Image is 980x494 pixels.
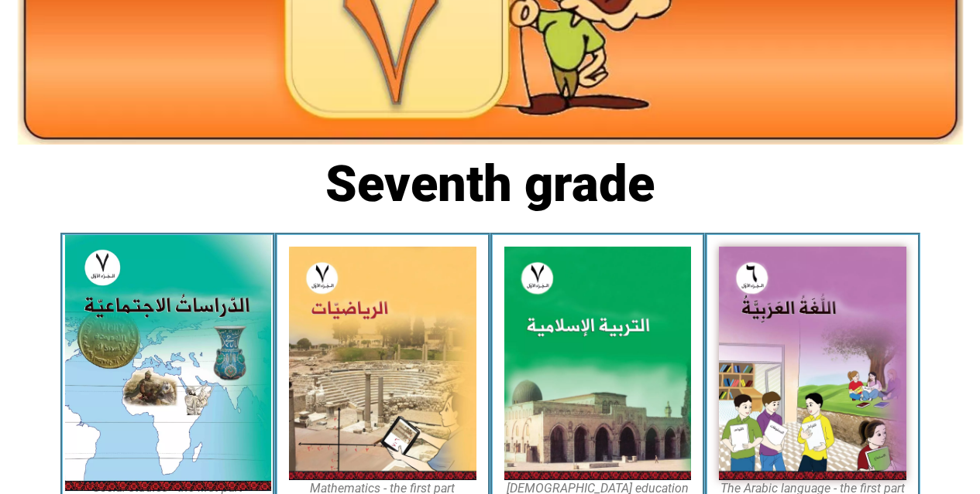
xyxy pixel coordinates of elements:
img: Arabic7A-Cover [719,247,906,480]
font: Seventh grade [325,155,655,213]
img: Math7A-Cover [289,247,476,480]
img: Islamic7A-Cover [504,247,692,480]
